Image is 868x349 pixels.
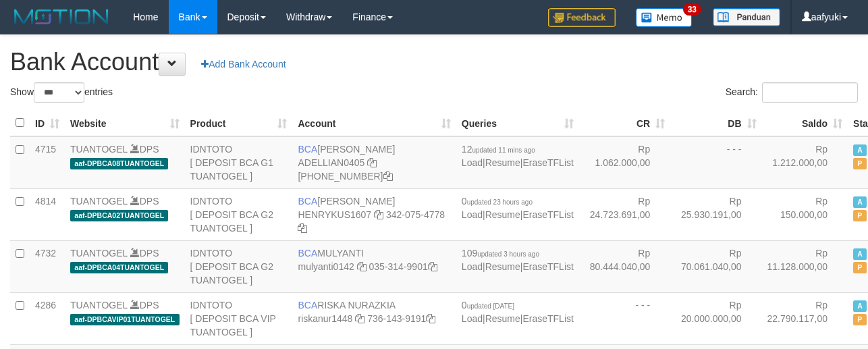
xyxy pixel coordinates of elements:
th: Queries: activate to sort column ascending [456,110,579,136]
span: Paused [853,314,867,325]
img: Button%20Memo.svg [636,8,693,27]
label: Show entries [10,82,113,103]
td: Rp 150.000,00 [762,188,848,240]
td: Rp 20.000.000,00 [670,292,761,344]
span: Active [853,300,867,312]
span: updated [DATE] [467,302,514,310]
span: 109 [462,248,539,259]
td: IDNTOTO [ DEPOSIT BCA G2 TUANTOGEL ] [185,188,293,240]
span: Active [853,248,867,260]
span: Paused [853,262,867,273]
a: Resume [485,313,520,324]
span: 0 [462,196,533,207]
span: 12 [462,144,535,155]
span: Active [853,144,867,156]
td: DPS [65,188,185,240]
a: TUANTOGEL [70,144,128,155]
a: mulyanti0142 [298,261,354,272]
td: Rp 22.790.117,00 [762,292,848,344]
td: DPS [65,136,185,189]
span: Paused [853,158,867,169]
td: IDNTOTO [ DEPOSIT BCA G2 TUANTOGEL ] [185,240,293,292]
span: Paused [853,210,867,221]
td: Rp 70.061.040,00 [670,240,761,292]
span: BCA [298,196,317,207]
span: | | [462,300,574,324]
a: Copy mulyanti0142 to clipboard [357,261,367,272]
th: ID: activate to sort column ascending [30,110,65,136]
span: updated 11 mins ago [472,146,535,154]
td: IDNTOTO [ DEPOSIT BCA G1 TUANTOGEL ] [185,136,293,189]
span: aaf-DPBCAVIP01TUANTOGEL [70,314,180,325]
span: aaf-DPBCA04TUANTOGEL [70,262,168,273]
th: DB: activate to sort column ascending [670,110,761,136]
span: BCA [298,144,317,155]
td: RISKA NURAZKIA 736-143-9191 [292,292,456,344]
a: Copy ADELLIAN0405 to clipboard [367,157,377,168]
a: TUANTOGEL [70,196,128,207]
td: 4732 [30,240,65,292]
td: Rp 80.444.040,00 [579,240,670,292]
th: Saldo: activate to sort column ascending [762,110,848,136]
a: Copy riskanur1448 to clipboard [355,313,364,324]
td: IDNTOTO [ DEPOSIT BCA VIP TUANTOGEL ] [185,292,293,344]
td: Rp 25.930.191,00 [670,188,761,240]
span: | | [462,144,574,168]
td: Rp 1.062.000,00 [579,136,670,189]
a: Copy 5655032115 to clipboard [383,171,393,182]
td: DPS [65,292,185,344]
a: Add Bank Account [192,53,294,76]
span: aaf-DPBCA02TUANTOGEL [70,210,168,221]
td: 4286 [30,292,65,344]
span: aaf-DPBCA08TUANTOGEL [70,158,168,169]
td: - - - [579,292,670,344]
span: | | [462,248,574,272]
th: Account: activate to sort column ascending [292,110,456,136]
span: BCA [298,248,317,259]
img: panduan.png [713,8,780,26]
img: MOTION_logo.png [10,7,113,27]
a: TUANTOGEL [70,248,128,259]
span: | | [462,196,574,220]
select: Showentries [34,82,84,103]
td: [PERSON_NAME] 342-075-4778 [292,188,456,240]
img: Feedback.jpg [548,8,616,27]
a: Resume [485,157,520,168]
td: [PERSON_NAME] [PHONE_NUMBER] [292,136,456,189]
a: HENRYKUS1607 [298,209,371,220]
span: Active [853,196,867,208]
td: Rp 1.212.000,00 [762,136,848,189]
a: Resume [485,209,520,220]
a: Copy 0353149901 to clipboard [428,261,437,272]
a: TUANTOGEL [70,300,128,311]
td: - - - [670,136,761,189]
td: 4814 [30,188,65,240]
label: Search: [726,82,858,103]
span: 33 [683,3,701,16]
a: EraseTFList [522,261,573,272]
td: Rp 24.723.691,00 [579,188,670,240]
span: 0 [462,300,514,311]
th: Product: activate to sort column ascending [185,110,293,136]
a: Load [462,209,483,220]
a: Copy HENRYKUS1607 to clipboard [374,209,383,220]
h1: Bank Account [10,49,858,76]
a: Load [462,261,483,272]
a: EraseTFList [522,157,573,168]
a: Load [462,313,483,324]
td: 4715 [30,136,65,189]
span: updated 23 hours ago [467,198,533,206]
a: Load [462,157,483,168]
a: EraseTFList [522,209,573,220]
a: ADELLIAN0405 [298,157,364,168]
th: Website: activate to sort column ascending [65,110,185,136]
td: MULYANTI 035-314-9901 [292,240,456,292]
span: updated 3 hours ago [477,250,539,258]
th: CR: activate to sort column ascending [579,110,670,136]
a: Resume [485,261,520,272]
a: Copy 7361439191 to clipboard [426,313,435,324]
td: Rp 11.128.000,00 [762,240,848,292]
a: Copy 3420754778 to clipboard [298,223,307,234]
a: EraseTFList [522,313,573,324]
input: Search: [762,82,858,103]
